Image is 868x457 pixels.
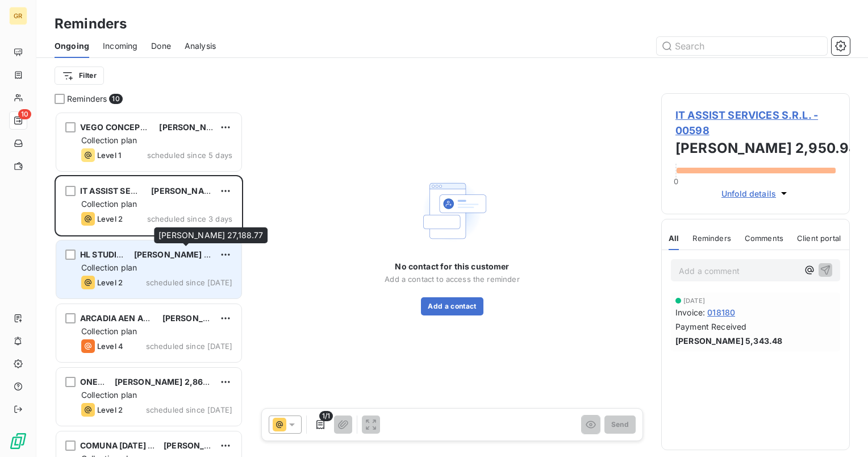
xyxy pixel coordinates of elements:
[109,94,122,104] span: 10
[81,263,137,272] span: Collection plan
[707,306,735,318] span: 018180
[115,377,222,387] span: [PERSON_NAME] 2,866.00
[80,186,186,196] span: IT ASSIST SERVICES S.R.L.
[146,405,232,414] span: scheduled since [DATE]
[97,278,123,287] span: Level 2
[721,188,776,200] span: Unfold details
[829,418,857,446] iframe: Intercom live chat
[385,275,519,284] span: Add a contact to access the reminder
[675,107,836,138] span: IT ASSIST SERVICES S.R.L. - 00598
[9,7,27,25] div: GR
[9,432,27,450] img: Logo LeanPay
[669,234,679,243] span: All
[674,177,678,186] span: 0
[9,111,27,130] a: 10
[55,14,127,34] h3: Reminders
[319,411,333,421] span: 1/1
[80,122,221,132] span: VEGO CONCEPT ENGINEERING SRL
[604,416,636,434] button: Send
[103,40,137,52] span: Incoming
[80,250,140,259] span: HL STUDIO SRL
[55,111,243,457] div: grid
[147,214,232,223] span: scheduled since 3 days
[97,214,123,223] span: Level 2
[416,175,489,247] img: Empty state
[162,313,274,323] span: [PERSON_NAME] 52,530.56
[395,261,509,272] span: No contact for this customer
[151,186,258,196] span: [PERSON_NAME] 2,950.94
[97,342,123,351] span: Level 4
[18,109,31,119] span: 10
[147,151,232,160] span: scheduled since 5 days
[421,297,483,315] button: Add a contact
[797,234,841,243] span: Client portal
[718,187,793,200] button: Unfold details
[185,40,216,52] span: Analysis
[683,297,705,304] span: [DATE]
[81,390,137,400] span: Collection plan
[67,93,107,105] span: Reminders
[80,377,107,387] span: ONE IT
[657,37,827,55] input: Search
[146,278,232,287] span: scheduled since [DATE]
[80,441,238,450] span: COMUNA [DATE] - [GEOGRAPHIC_DATA]
[159,122,269,132] span: [PERSON_NAME] 13,443.99
[97,405,123,414] span: Level 2
[134,250,241,259] span: [PERSON_NAME] 27,188.77
[158,230,263,240] span: [PERSON_NAME] 27,188.77
[81,135,137,145] span: Collection plan
[675,335,782,347] span: [PERSON_NAME] 5,343.48
[675,306,705,318] span: Invoice :
[97,151,121,160] span: Level 1
[55,67,104,85] button: Filter
[81,326,137,336] span: Collection plan
[164,441,270,450] span: [PERSON_NAME] 2,929.55
[692,234,731,243] span: Reminders
[675,321,746,333] span: Payment Received
[745,234,783,243] span: Comments
[55,40,89,52] span: Ongoing
[675,138,836,161] h3: [PERSON_NAME] 2,950.94
[146,342,232,351] span: scheduled since [DATE]
[80,313,238,323] span: ARCADIA AEN ARCHITECTURE & PM SRL
[151,40,171,52] span: Done
[81,199,137,209] span: Collection plan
